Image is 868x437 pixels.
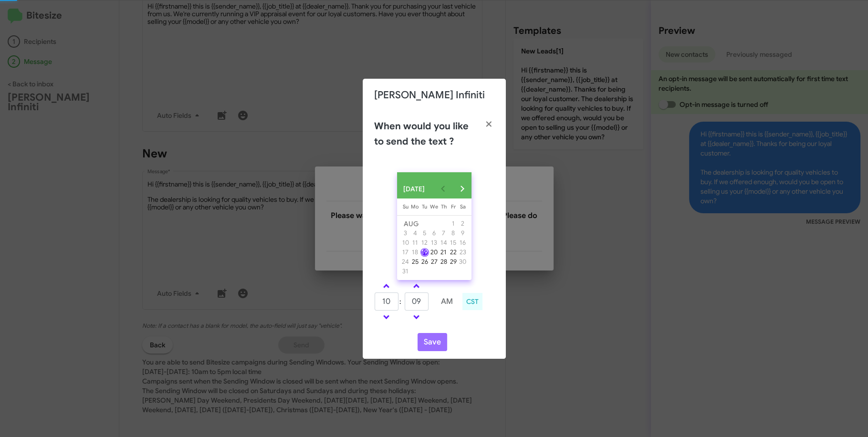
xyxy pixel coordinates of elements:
[441,203,447,210] span: Th
[429,248,439,257] button: August 20, 2025
[449,257,458,267] button: August 29, 2025
[411,203,419,210] span: Mo
[439,239,448,247] div: 14
[459,239,467,247] div: 16
[405,292,429,311] input: MM
[374,119,476,149] h2: When would you like to send the text ?
[411,248,419,257] div: 18
[420,229,429,238] button: August 5, 2025
[401,258,410,266] div: 24
[410,229,420,238] button: August 4, 2025
[403,180,425,198] span: [DATE]
[434,179,453,198] button: Previous month
[429,257,439,267] button: August 27, 2025
[420,239,429,247] div: 12
[401,219,449,229] td: AUG
[401,257,410,267] button: August 24, 2025
[449,239,458,247] div: 15
[420,238,429,248] button: August 12, 2025
[401,229,410,238] button: August 3, 2025
[449,229,458,238] button: August 8, 2025
[363,79,506,111] div: [PERSON_NAME] Infiniti
[439,257,449,267] button: August 28, 2025
[399,292,404,311] td: :
[411,239,419,247] div: 11
[449,258,458,266] div: 29
[430,248,439,257] div: 20
[449,229,458,238] div: 8
[458,229,468,238] button: August 9, 2025
[411,229,419,238] div: 4
[449,219,458,228] div: 1
[439,248,448,257] div: 21
[439,229,448,238] div: 7
[430,203,438,210] span: We
[449,219,458,229] button: August 1, 2025
[462,293,482,310] div: CST
[458,248,468,257] button: August 23, 2025
[435,292,459,311] button: AM
[401,267,410,276] div: 31
[429,229,439,238] button: August 6, 2025
[401,248,410,257] button: August 17, 2025
[420,229,429,238] div: 5
[458,219,468,229] button: August 2, 2025
[375,292,398,311] input: HH
[458,238,468,248] button: August 16, 2025
[439,248,449,257] button: August 21, 2025
[429,238,439,248] button: August 13, 2025
[418,333,447,351] button: Save
[420,258,429,266] div: 26
[401,267,410,276] button: August 31, 2025
[401,248,410,257] div: 17
[410,257,420,267] button: August 25, 2025
[420,248,429,257] div: 19
[410,238,420,248] button: August 11, 2025
[451,203,456,210] span: Fr
[449,248,458,257] button: August 22, 2025
[422,203,427,210] span: Tu
[430,239,439,247] div: 13
[439,238,449,248] button: August 14, 2025
[401,239,410,247] div: 10
[449,248,458,257] div: 22
[420,257,429,267] button: August 26, 2025
[449,238,458,248] button: August 15, 2025
[401,238,410,248] button: August 10, 2025
[410,248,420,257] button: August 18, 2025
[460,203,466,210] span: Sa
[396,179,434,198] button: Choose month and year
[459,219,467,228] div: 2
[401,229,410,238] div: 3
[458,257,468,267] button: August 30, 2025
[430,229,439,238] div: 6
[459,258,467,266] div: 30
[403,203,408,210] span: Su
[439,229,449,238] button: August 7, 2025
[453,179,472,198] button: Next month
[430,258,439,266] div: 27
[439,258,448,266] div: 28
[459,248,467,257] div: 23
[411,258,419,266] div: 25
[420,248,429,257] button: August 19, 2025
[459,229,467,238] div: 9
